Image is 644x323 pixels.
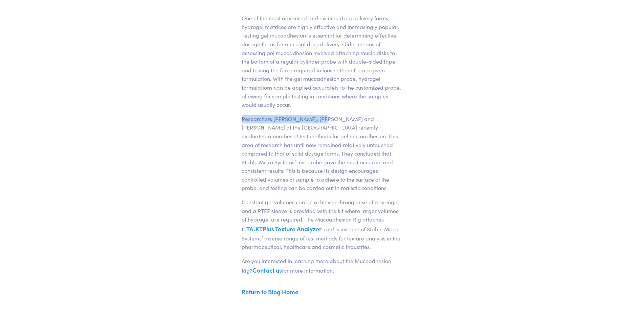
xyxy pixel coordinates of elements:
[246,225,321,233] a: TA.XTPlus Texture Analyzer
[242,115,403,192] p: Researchers [PERSON_NAME], [PERSON_NAME] and [PERSON_NAME] at the [GEOGRAPHIC_DATA] recently eval...
[242,287,298,296] a: Return to Blog Home
[242,198,403,251] p: Constant gel volumes can be achieved through use of a syringe, and a PTFE sleeve is provided with...
[242,257,403,275] p: Are you interested in learning more about the Mucoadhesion Rig? for more information.
[242,14,403,109] p: One of the most advanced and exciting drug delivery forms, hydrogel matrices are highly effective...
[252,266,282,274] a: Contact us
